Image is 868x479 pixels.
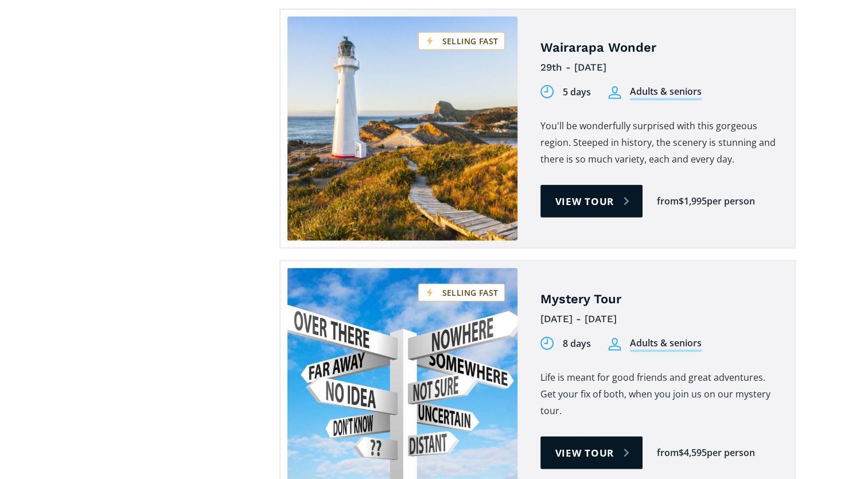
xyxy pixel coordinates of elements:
[540,369,777,419] p: Life is meant for good friends and great adventures. Get your fix of both, when you join us on ou...
[540,436,643,469] a: View tour
[540,291,777,308] h4: Mystery Tour
[630,337,702,352] div: Adults & seniors
[679,446,707,459] div: $4,595
[570,337,591,350] div: days
[570,86,591,99] div: days
[540,185,643,218] a: View tour
[540,59,777,76] div: 29th - [DATE]
[657,195,679,208] div: from
[540,310,777,328] div: [DATE] - [DATE]
[657,446,679,459] div: from
[563,86,568,99] div: 5
[540,118,777,168] p: You'll be wonderfully surprised with this gorgeous region. Steeped in history, the scenery is stu...
[707,195,755,208] div: per person
[563,337,568,350] div: 8
[707,446,755,459] div: per person
[679,195,707,208] div: $1,995
[630,85,702,101] div: Adults & seniors
[540,40,777,56] h4: Wairarapa Wonder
